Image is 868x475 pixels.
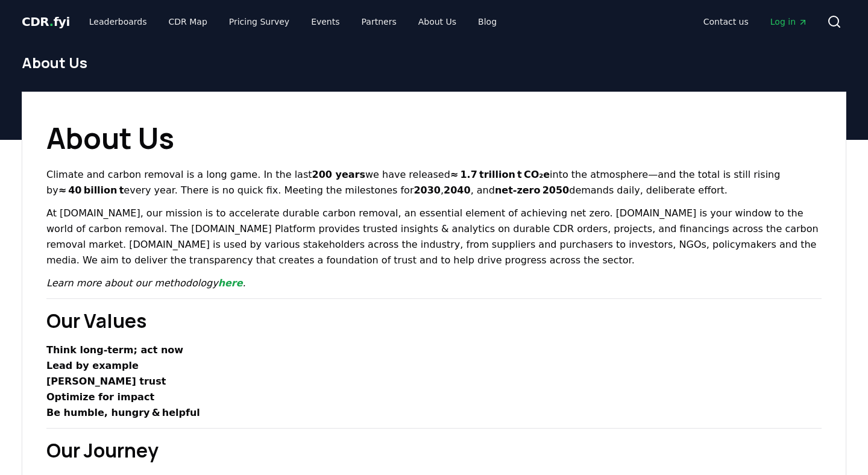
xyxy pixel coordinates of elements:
[159,11,217,33] a: CDR Map
[312,169,365,180] strong: 200 years
[352,11,406,33] a: Partners
[46,376,166,387] strong: [PERSON_NAME] trust
[694,11,758,33] a: Contact us
[46,344,183,356] strong: Think long‑term; act now
[770,16,808,28] span: Log in
[22,53,846,72] h1: About Us
[468,11,506,33] a: Blog
[46,391,154,403] strong: Optimize for impact
[46,277,246,289] em: Learn more about our methodology .
[495,184,569,196] strong: net‑zero 2050
[444,184,471,196] strong: 2040
[414,184,441,196] strong: 2030
[46,167,822,198] p: Climate and carbon removal is a long game. In the last we have released into the atmosphere—and t...
[49,14,54,29] span: .
[46,436,822,465] h2: Our Journey
[46,407,200,418] strong: Be humble, hungry & helpful
[219,11,299,33] a: Pricing Survey
[80,11,157,33] a: Leaderboards
[694,11,817,33] nav: Main
[80,11,506,33] nav: Main
[46,306,822,335] h2: Our Values
[22,13,70,30] a: CDR.fyi
[46,206,822,268] p: At [DOMAIN_NAME], our mission is to accelerate durable carbon removal, an essential element of ac...
[450,169,550,180] strong: ≈ 1.7 trillion t CO₂e
[22,14,70,29] span: CDR fyi
[218,277,243,289] a: here
[46,116,822,160] h1: About Us
[46,360,139,371] strong: Lead by example
[301,11,349,33] a: Events
[409,11,466,33] a: About Us
[761,11,817,33] a: Log in
[58,184,124,196] strong: ≈ 40 billion t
